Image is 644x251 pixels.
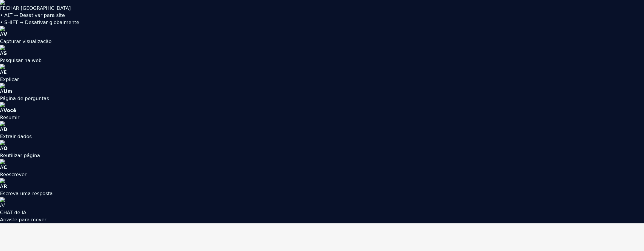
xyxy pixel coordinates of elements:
font: D [4,127,7,132]
font: E [4,70,7,75]
font: / [3,203,5,208]
font: Um [4,89,12,94]
font: Você [4,108,16,113]
font: R [4,184,7,189]
font: C [4,165,7,170]
font: S [4,50,7,56]
font: V [4,31,7,37]
font: O [4,146,8,151]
